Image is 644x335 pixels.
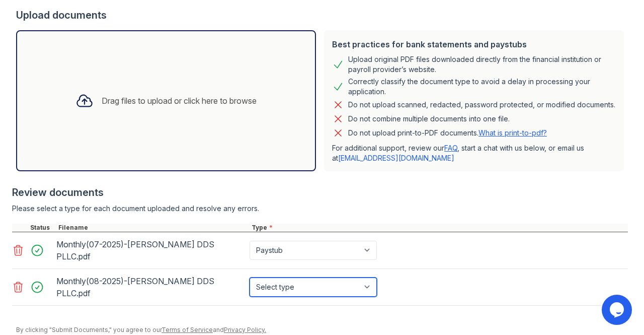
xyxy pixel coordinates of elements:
[16,8,628,22] div: Upload documents
[16,326,628,334] div: By clicking "Submit Documents," you agree to our and
[444,144,457,152] a: FAQ
[102,95,257,107] div: Drag files to upload or click here to browse
[332,143,616,163] p: For additional support, review our , start a chat with us below, or email us at
[250,224,628,232] div: Type
[332,38,616,50] div: Best practices for bank statements and paystubs
[224,326,266,333] a: Privacy Policy.
[12,204,628,214] div: Please select a type for each document uploaded and resolve any errors.
[478,128,547,137] a: What is print-to-pdf?
[12,185,628,199] div: Review documents
[338,154,454,162] a: [EMAIL_ADDRESS][DOMAIN_NAME]
[162,326,213,333] a: Terms of Service
[348,128,547,138] p: Do not upload print-to-PDF documents.
[348,77,616,97] div: Correctly classify the document type to avoid a delay in processing your application.
[348,99,615,111] div: Do not upload scanned, redacted, password protected, or modified documents.
[348,113,510,125] div: Do not combine multiple documents into one file.
[348,54,616,75] div: Upload original PDF files downloaded directly from the financial institution or payroll provider’...
[28,224,56,232] div: Status
[602,295,634,325] iframe: chat widget
[56,236,246,264] div: Monthly(07-2025)-[PERSON_NAME] DDS PLLC.pdf
[56,273,246,301] div: Monthly(08-2025)-[PERSON_NAME] DDS PLLC.pdf
[56,224,250,232] div: Filename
